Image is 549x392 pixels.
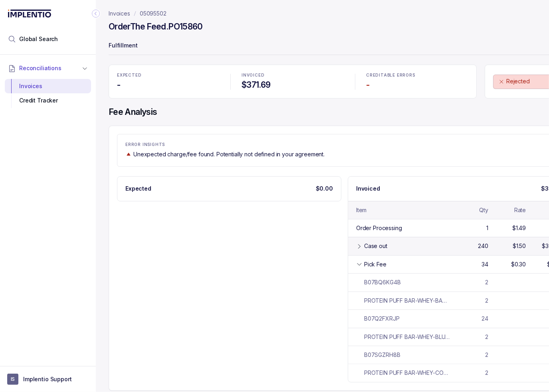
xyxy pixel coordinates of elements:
h4: $371.69 [242,79,344,91]
div: 24 [482,315,488,323]
div: Order Processing [356,224,402,232]
p: Invoiced [356,185,380,193]
p: EXPECTED [117,73,219,78]
span: Global Search [19,35,58,43]
div: 2 [485,369,488,377]
button: Reconciliations [5,59,91,77]
div: Pick Fee [364,260,386,268]
div: 2 [485,278,488,286]
h4: - [366,79,468,91]
div: 34 [482,260,488,268]
a: Invoices [109,10,130,18]
div: Rate [514,206,526,214]
div: B07SGZRH8B [356,351,400,359]
h4: - [117,79,219,91]
h4: Order The Feed.PO15860 [109,21,203,32]
p: INVOICED [242,73,344,78]
a: 05095502 [140,10,166,18]
p: $0.00 [316,185,333,193]
div: PROTEIN PUFF BAR-WHEY-COCONUT-BOX-12CT [356,369,450,377]
div: 2 [485,351,488,359]
div: B07Q2FXRJP [356,315,400,323]
button: User initialsImplentio Support [7,374,89,385]
img: trend image [125,151,132,157]
div: PROTEIN PUFF BAR-WHEY-BANANA-BOX-12CT [356,297,450,305]
div: $1.49 [512,224,526,232]
span: Reconciliations [19,64,61,72]
div: Collapse Icon [91,9,101,18]
div: Credit Tracker [11,93,85,108]
div: PROTEIN PUFF BAR-WHEY-BLUEBERRY-BOX-12CT [356,333,450,341]
div: Reconciliations [5,77,91,110]
p: Unexpected charge/fee found. Potentially not defined in your agreement. [133,150,325,158]
p: Implentio Support [23,375,72,383]
div: 2 [485,333,488,341]
div: $0.30 [511,260,526,268]
p: CREDITABLE ERRORS [366,73,468,78]
div: B07BQ6KG4B [356,278,401,286]
div: 1 [486,224,488,232]
div: Invoices [11,79,85,93]
div: $1.50 [513,242,526,250]
div: Item [356,206,367,214]
p: Expected [125,185,151,193]
div: 240 [478,242,488,250]
nav: breadcrumb [109,10,166,18]
div: Qty [479,206,488,214]
div: 2 [485,297,488,305]
span: User initials [7,374,18,385]
div: Case out [364,242,387,250]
